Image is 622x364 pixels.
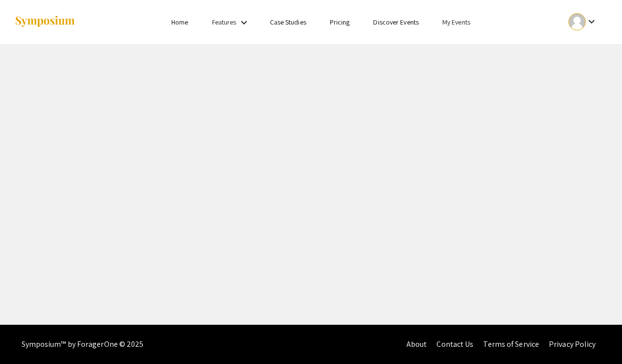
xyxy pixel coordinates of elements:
[406,339,427,349] a: About
[14,15,76,28] img: Symposium by ForagerOne
[373,18,419,26] a: Discover Events
[586,16,597,27] mat-icon: Expand account dropdown
[442,18,470,26] a: My Events
[238,17,250,28] mat-icon: Expand Features list
[549,339,595,349] a: Privacy Policy
[270,18,306,26] a: Case Studies
[22,325,144,364] div: Symposium™ by ForagerOne © 2025
[171,18,188,26] a: Home
[483,339,539,349] a: Terms of Service
[330,18,350,26] a: Pricing
[436,339,473,349] a: Contact Us
[558,11,608,33] button: Expand account dropdown
[212,18,237,26] a: Features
